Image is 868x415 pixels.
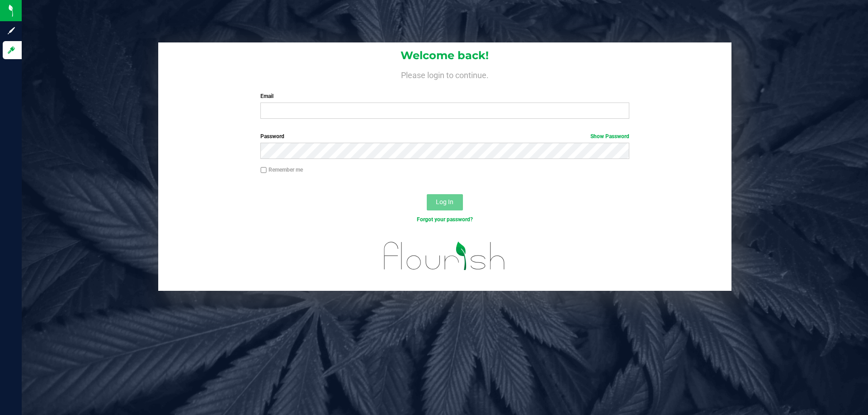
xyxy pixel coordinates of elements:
[373,233,516,279] img: flourish_logo.svg
[7,46,16,55] inline-svg: Log in
[260,166,303,174] label: Remember me
[427,194,463,210] button: Log In
[7,26,16,35] inline-svg: Sign up
[260,92,629,100] label: Email
[417,216,473,223] a: Forgot your password?
[590,133,629,140] a: Show Password
[260,133,284,140] span: Password
[158,50,731,61] h1: Welcome back!
[260,167,267,173] input: Remember me
[158,69,731,79] h4: Please login to continue.
[436,198,453,205] span: Log In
